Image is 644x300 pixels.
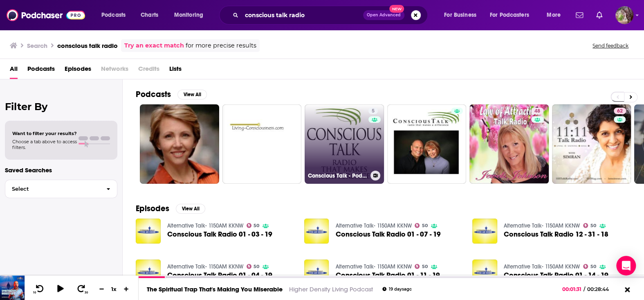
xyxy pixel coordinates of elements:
[5,180,117,198] button: Select
[65,62,91,79] a: Episodes
[33,291,36,294] span: 10
[289,285,372,293] a: Higher Density Living Podcast
[57,42,118,50] h3: conscious talk radio
[136,259,161,284] img: Conscious Talk Radio 01 - 04 - 19
[136,89,207,99] a: PodcastsView All
[168,9,214,22] button: open menu
[615,6,633,24] span: Logged in as MSanz
[136,203,205,214] a: EpisodesView All
[363,10,404,20] button: Open AdvancedNew
[485,9,541,22] button: open menu
[31,284,47,294] button: 10
[422,265,428,268] span: 50
[531,108,543,114] a: 48
[141,9,158,21] span: Charts
[335,231,440,238] a: Conscious Talk Radio 01 - 07 - 19
[382,287,411,291] div: 19 days ago
[101,9,126,21] span: Podcasts
[177,90,207,99] button: View All
[615,6,633,24] button: Show profile menu
[504,263,580,270] a: Alternative Talk- 1150AM KKNW
[7,7,85,23] a: Podchaser - Follow, Share and Rate Podcasts
[617,107,623,115] span: 62
[335,222,411,229] a: Alternative Talk- 1150AM KKNW
[562,286,583,292] span: 00:01:31
[547,9,561,21] span: More
[167,263,243,270] a: Alternative Talk- 1150AM KKNW
[504,272,608,279] a: Conscious Talk Radio 01 - 14 - 19
[5,101,117,113] h2: Filter By
[186,41,256,50] span: for more precise results
[27,62,55,79] a: Podcasts
[138,62,159,79] span: Credits
[616,256,636,275] div: Open Intercom Messenger
[10,62,18,79] a: All
[593,8,606,22] a: Show notifications dropdown
[590,265,596,268] span: 50
[472,219,497,244] img: Conscious Talk Radio 12 - 31 - 18
[469,104,549,184] a: 48
[422,224,428,228] span: 50
[335,272,440,279] a: Conscious Talk Radio 01 - 11 - 19
[583,286,585,292] span: /
[167,272,272,279] a: Conscious Talk Radio 01 - 04 - 19
[136,219,161,244] img: Conscious Talk Radio 01 - 03 - 19
[85,291,88,294] span: 30
[5,166,117,174] p: Saved Searches
[504,231,608,238] a: Conscious Talk Radio 12 - 31 - 18
[12,131,77,136] span: Want to filter your results?
[572,8,586,22] a: Show notifications dropdown
[242,9,363,22] input: Search podcasts, credits, & more...
[438,9,487,22] button: open menu
[367,13,401,17] span: Open Advanced
[5,186,100,192] span: Select
[304,259,329,284] img: Conscious Talk Radio 01 - 11 - 19
[107,286,121,292] div: 1 x
[585,286,617,292] span: 00:28:44
[541,9,571,22] button: open menu
[27,42,47,50] h3: Search
[415,223,428,228] a: 50
[254,224,259,228] span: 50
[335,263,411,270] a: Alternative Talk- 1150AM KKNW
[590,42,631,49] button: Send feedback
[147,285,283,293] a: The Spiritual Trap That's Making You Miserable
[305,104,384,184] a: 5Conscious Talk - Podcast
[504,222,580,229] a: Alternative Talk- 1150AM KKNW
[534,107,540,115] span: 48
[368,108,378,114] a: 5
[372,107,375,115] span: 5
[227,6,435,25] div: Search podcasts, credits, & more...
[583,223,596,228] a: 50
[614,108,626,114] a: 62
[176,204,205,214] button: View All
[96,9,136,22] button: open menu
[304,219,329,244] a: Conscious Talk Radio 01 - 07 - 19
[415,264,428,269] a: 50
[583,264,596,269] a: 50
[135,9,163,22] a: Charts
[254,265,259,268] span: 50
[167,231,272,238] a: Conscious Talk Radio 01 - 03 - 19
[136,89,171,99] h2: Podcasts
[12,139,77,150] span: Choose a tab above to access filters.
[167,222,243,229] a: Alternative Talk- 1150AM KKNW
[615,6,633,24] img: User Profile
[247,264,260,269] a: 50
[472,259,497,284] img: Conscious Talk Radio 01 - 14 - 19
[101,62,128,79] span: Networks
[174,9,203,21] span: Monitoring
